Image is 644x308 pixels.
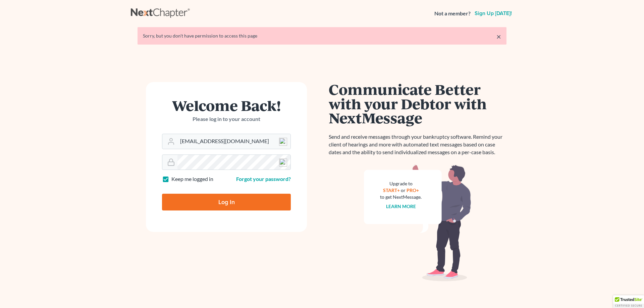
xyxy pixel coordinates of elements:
a: × [496,33,501,41]
a: Sign up [DATE]! [473,11,513,16]
p: Please log in to your account [162,115,291,123]
div: Upgrade to [380,180,422,187]
div: TrustedSite Certified [613,295,644,308]
a: PRO+ [407,187,419,193]
span: or [401,187,406,193]
input: Log In [162,194,291,210]
label: Keep me logged in [171,175,213,183]
p: Send and receive messages through your bankruptcy software. Remind your client of hearings and mo... [329,133,506,156]
img: npw-badge-icon-locked.svg [279,159,287,167]
div: Sorry, but you don't have permission to access this page [143,33,501,39]
strong: Not a member? [434,10,471,17]
img: nextmessage_bg-59042aed3d76b12b5cd301f8e5b87938c9018125f34e5fa2b7a6b67550977c72.svg [364,164,471,282]
input: Email Address [177,134,290,149]
img: npw-badge-icon-locked.svg [279,138,287,146]
div: to get NextMessage. [380,194,422,200]
a: Learn more [386,203,416,209]
h1: Welcome Back! [162,98,291,113]
h1: Communicate Better with your Debtor with NextMessage [329,82,506,125]
a: START+ [383,187,400,193]
a: Forgot your password? [236,176,291,182]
